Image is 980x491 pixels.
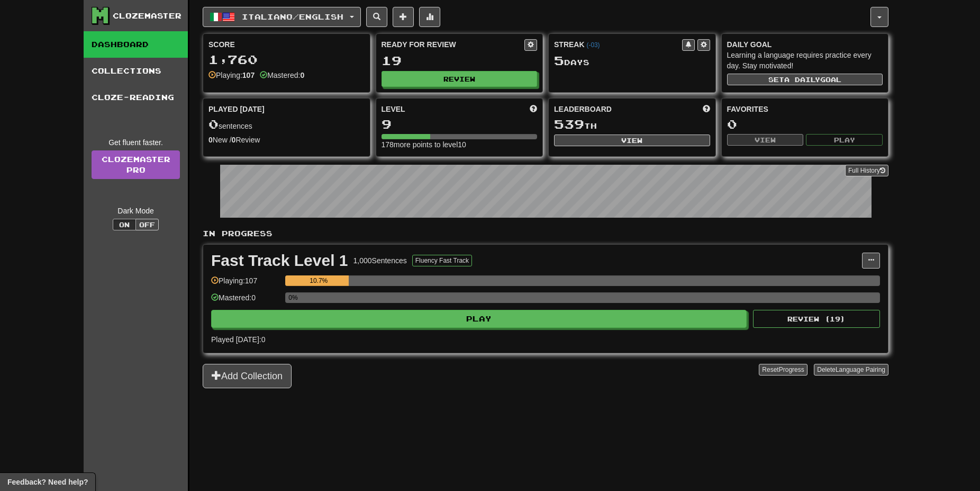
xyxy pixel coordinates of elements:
div: Streak [554,39,682,50]
div: Mastered: 0 [211,292,280,310]
strong: 0 [208,136,213,144]
div: Get fluent faster. [92,137,180,148]
div: New / Review [208,135,365,145]
div: Playing: [208,70,255,81]
span: 539 [554,117,584,131]
button: Review (19) [753,310,880,328]
div: Playing: 107 [211,275,280,293]
p: In Progress [203,228,888,239]
button: On [113,219,136,230]
span: Leaderboard [554,104,612,114]
a: Cloze-Reading [84,84,188,111]
span: Played [DATE]: 0 [211,335,265,344]
button: DeleteLanguage Pairing [814,364,888,376]
div: 10.7% [288,275,349,286]
button: ResetProgress [759,364,807,376]
span: This week in points, UTC [703,104,710,114]
button: Review [382,71,538,87]
span: Language Pairing [836,366,885,373]
strong: 0 [232,136,236,144]
div: 1,760 [208,53,365,66]
button: Seta dailygoal [727,74,883,85]
span: Score more points to level up [530,104,537,114]
button: Off [135,219,159,230]
div: Favorites [727,104,883,114]
strong: 0 [300,71,304,79]
a: Dashboard [84,31,188,58]
button: Play [211,310,747,328]
div: Fast Track Level 1 [211,253,348,269]
div: Ready for Review [382,39,525,50]
a: (-03) [586,41,600,49]
button: Add Collection [203,364,292,388]
span: a daily [784,76,820,83]
button: View [554,135,710,146]
a: Collections [84,58,188,84]
button: More stats [419,7,440,27]
div: 19 [382,54,538,67]
div: Clozemaster [113,11,182,21]
button: Italiano/English [203,7,361,27]
button: Search sentences [366,7,387,27]
span: Progress [779,366,804,373]
span: 0 [208,117,219,131]
button: Full History [845,165,888,176]
div: Mastered: [260,70,304,81]
div: sentences [208,118,365,131]
span: 5 [554,53,564,68]
div: Dark Mode [92,206,180,216]
div: Day s [554,54,710,68]
span: Italiano / English [242,12,343,21]
button: Play [806,134,883,146]
div: th [554,118,710,131]
div: Learning a language requires practice every day. Stay motivated! [727,50,883,71]
span: Open feedback widget [7,477,88,487]
div: 0 [727,118,883,131]
div: Daily Goal [727,39,883,50]
span: Level [382,104,405,114]
a: ClozemasterPro [92,150,180,179]
strong: 107 [242,71,255,79]
div: 1,000 Sentences [353,255,407,266]
button: View [727,134,804,146]
button: Fluency Fast Track [412,255,472,266]
div: 9 [382,118,538,131]
button: Add sentence to collection [393,7,414,27]
div: Score [208,39,365,50]
span: Played [DATE] [208,104,265,114]
div: 178 more points to level 10 [382,139,538,150]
